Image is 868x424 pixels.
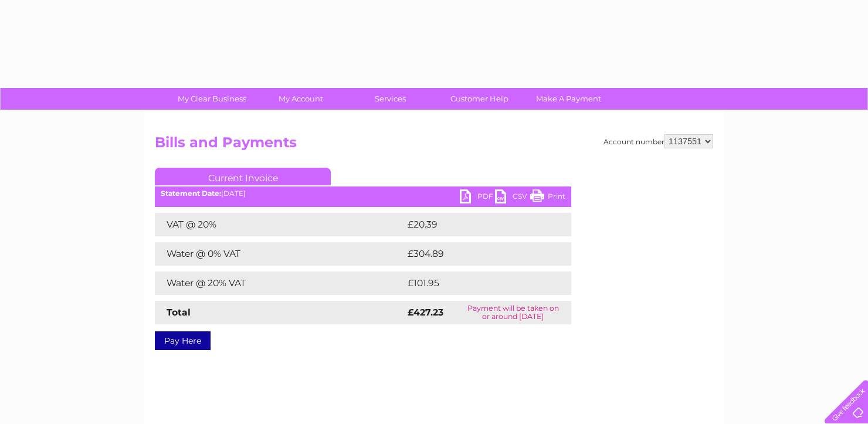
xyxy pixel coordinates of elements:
a: Services [342,88,439,110]
strong: Total [167,307,191,318]
a: Customer Help [431,88,528,110]
h2: Bills and Payments [155,134,713,157]
td: Water @ 20% VAT [155,272,405,295]
td: £304.89 [405,242,551,266]
a: My Clear Business [164,88,260,110]
a: Print [530,189,565,206]
a: CSV [495,189,530,206]
div: Account number [603,134,713,148]
td: Payment will be taken on or around [DATE] [455,301,571,324]
a: My Account [253,88,350,110]
a: PDF [460,189,495,206]
td: Water @ 0% VAT [155,242,405,266]
a: Make A Payment [520,88,617,110]
a: Current Invoice [155,168,331,185]
div: [DATE] [155,189,571,198]
td: £101.95 [405,272,549,295]
td: VAT @ 20% [155,213,405,236]
td: £20.39 [405,213,548,236]
b: Statement Date: [161,189,221,198]
strong: £427.23 [408,307,443,318]
a: Pay Here [155,331,211,350]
